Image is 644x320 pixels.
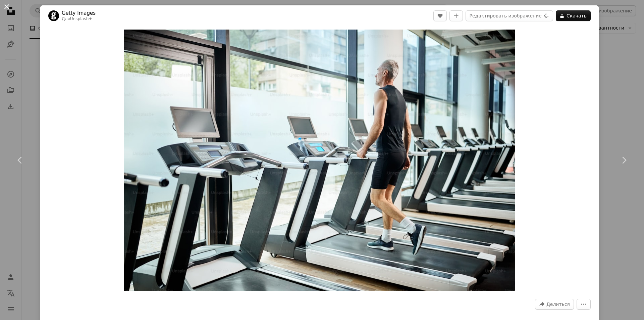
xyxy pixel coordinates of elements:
[469,13,541,18] font: Редактировать изображение
[466,10,553,21] button: Редактировать изображение
[124,30,515,291] img: Зрелый спортсмен разминается перед спортивной тренировкой и идет по беговой дорожке в спортзале.
[535,299,574,310] button: Поделитесь этим изображением
[48,10,59,21] img: Перейти к профилю Getty Images
[604,128,644,192] a: Следующий
[70,16,92,21] a: Unsplash+
[449,10,463,21] button: Добавить в коллекцию
[124,30,515,291] button: Увеличить изображение
[62,10,96,16] a: Getty Images
[556,10,591,21] button: Скачать
[577,299,591,310] button: Дополнительные действия
[567,13,587,18] font: Скачать
[546,302,570,307] font: Делиться
[433,10,447,21] button: Нравиться
[62,16,70,21] font: Для
[62,10,96,16] font: Getty Images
